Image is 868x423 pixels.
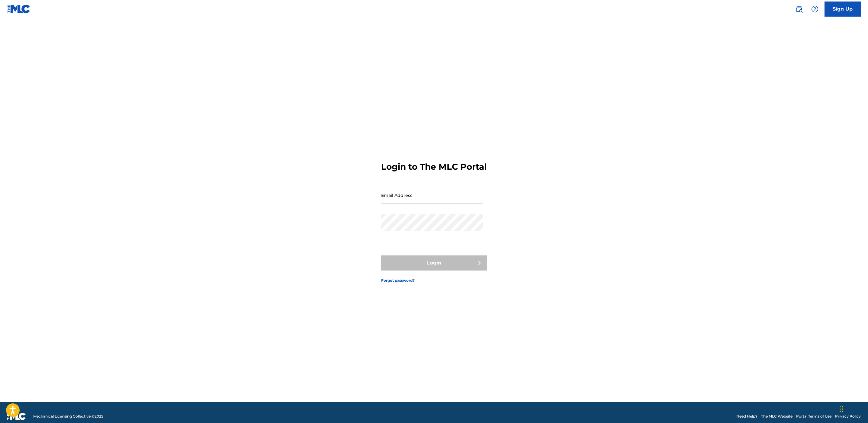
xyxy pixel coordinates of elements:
a: Portal Terms of Use [796,414,831,419]
img: help [811,5,818,13]
img: search [796,5,803,13]
span: Mechanical Licensing Collective © 2025 [33,414,103,419]
div: Drag [840,400,843,418]
a: Public Search [793,3,805,15]
a: Privacy Policy [835,414,861,419]
a: Sign Up [825,2,861,17]
iframe: Chat Widget [838,394,868,423]
a: Need Help? [736,414,757,419]
h3: Login to The MLC Portal [381,162,487,172]
a: The MLC Website [761,414,792,419]
a: Forgot password? [381,278,415,283]
div: Help [809,3,821,15]
img: MLC Logo [7,5,31,13]
img: logo [7,413,26,420]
